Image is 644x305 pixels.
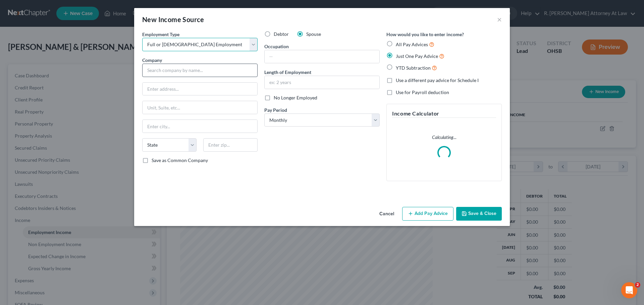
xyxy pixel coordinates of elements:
button: Cancel [374,208,399,221]
input: Enter zip... [203,138,258,152]
label: Length of Employment [264,69,311,76]
span: Pay Period [264,107,287,113]
input: -- [265,50,379,63]
input: Search company by name... [142,64,258,77]
span: Debtor [274,31,289,37]
span: Company [142,57,162,63]
span: Spouse [306,31,321,37]
span: 2 [635,282,640,288]
h5: Income Calculator [392,109,496,118]
span: Just One Pay Advice [396,53,438,59]
label: How would you like to enter income? [386,31,464,38]
span: Use a different pay advice for Schedule I [396,77,479,83]
span: Employment Type [142,31,179,37]
span: All Pay Advices [396,42,428,47]
input: Enter city... [143,120,257,133]
span: No Longer Employed [274,95,317,100]
p: Calculating... [392,134,496,141]
div: New Income Source [142,15,204,24]
input: Enter address... [143,83,257,95]
input: Unit, Suite, etc... [143,101,257,114]
button: Save & Close [456,207,502,221]
span: Use for Payroll deduction [396,89,449,95]
span: YTD Subtraction [396,65,431,71]
button: Add Pay Advice [402,207,453,221]
iframe: Intercom live chat [621,282,637,298]
input: ex: 2 years [265,76,379,89]
button: × [497,15,502,23]
label: Occupation [264,43,289,50]
span: Save as Common Company [152,157,208,163]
